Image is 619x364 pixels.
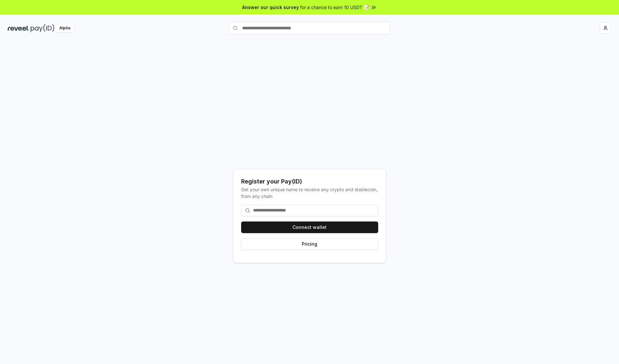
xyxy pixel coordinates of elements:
button: Connect wallet [241,221,378,233]
span: Answer our quick survey [242,4,299,11]
div: Register your Pay(ID) [241,177,378,186]
img: reveel_dark [8,24,29,32]
img: pay_id [31,24,54,32]
span: for a chance to earn 10 USDT 📝 [300,4,369,11]
button: Pricing [241,238,378,250]
div: Get your own unique name to receive any crypto and stablecoin, from any chain [241,186,378,200]
div: Alpha [56,24,74,32]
